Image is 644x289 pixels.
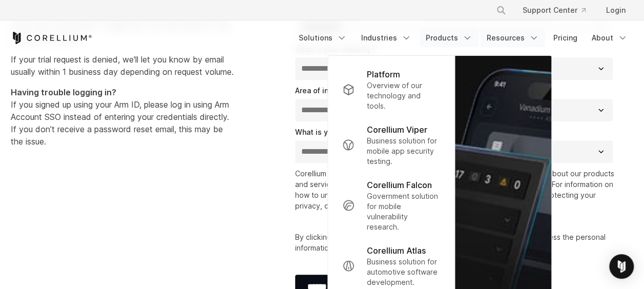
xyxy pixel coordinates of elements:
a: Login [598,1,634,19]
p: Business solution for mobile app security testing. [367,136,440,167]
a: About [586,29,634,47]
div: Navigation Menu [293,29,634,47]
p: Corellium Falcon [367,179,432,191]
p: Business solution for automotive software development. [367,257,440,287]
span: Area of interest? [295,86,355,95]
p: Government solution for mobile vulnerability research. [367,191,440,232]
div: Navigation Menu [484,1,634,19]
a: Support Center [514,1,594,19]
p: Overview of our technology and tools. [367,80,440,111]
a: Corellium Viper Business solution for mobile app security testing. [334,117,448,173]
a: Platform Overview of our technology and tools. [334,62,448,117]
a: Corellium Falcon Government solution for mobile vulnerability research. [334,173,448,238]
div: Open Intercom Messenger [609,254,634,279]
span: If your trial request is denied, we'll let you know by email usually within 1 business day depend... [11,54,234,77]
a: Pricing [547,29,584,47]
p: Platform [367,68,400,80]
strong: Having trouble logging in? [11,87,116,97]
p: Corellium Viper [367,123,427,136]
button: Search [492,1,510,19]
span: If you signed up using your Arm ID, please log in using Arm Account SSO instead of entering your ... [11,87,229,147]
a: Solutions [293,29,353,47]
p: Corellium needs the contact information you provide to us to contact you about our products and s... [295,168,617,211]
p: By clicking submit below, you consent to allow Corellium to store and process the personal inform... [295,232,617,253]
a: Corellium Home [11,32,92,44]
a: Resources [481,29,545,47]
a: Products [420,29,479,47]
a: Industries [355,29,418,47]
p: Corellium Atlas [367,244,426,257]
span: What is your role? [295,128,360,136]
